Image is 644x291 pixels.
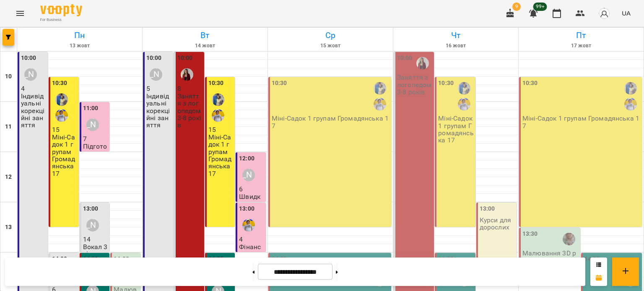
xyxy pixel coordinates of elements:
label: 13:30 [522,229,538,239]
h6: Чт [395,29,517,42]
img: Voopty Logo [40,4,82,16]
p: Індивідуальні корекційні заняття [146,93,171,129]
p: 4 [239,236,264,243]
p: Підготовка до школи [83,143,108,165]
img: Літвінова Катерина [563,233,575,245]
div: Мичка Наталія Ярославівна [150,68,162,81]
p: Курси для дорослих [480,216,515,231]
p: Міні-Садок 1 групам Громадянська 17 [438,115,473,144]
img: Яковенко Лариса Миколаївна [55,109,68,122]
span: 9 [512,3,521,11]
img: Яковенко Лариса Миколаївна [242,219,255,232]
p: Міні-Садок 1 групам Громадянська 17 [52,134,77,177]
p: Міні-Садок 1 групам Громадянська 17 [272,115,390,129]
div: Посохова Юлія Володимирівна [242,169,255,181]
h6: 16 жовт [395,42,517,50]
h6: 14 жовт [144,42,266,50]
p: 15 [52,126,77,133]
div: Посохова Юлія Володимирівна [86,118,99,131]
p: 8 [177,85,203,92]
p: 7 [83,135,108,142]
span: UA [622,9,631,18]
label: 10:00 [397,54,413,63]
p: Швидкочитання [239,193,264,215]
h6: 10 [5,72,12,81]
p: Малювання 3D ручками 6+ [522,250,579,264]
img: Яковенко Лариса Миколаївна [458,98,470,111]
button: Menu [10,3,30,23]
h6: Пн [18,29,141,42]
label: 12:00 [239,154,254,163]
p: Заняття з логопедом 3-8 років [397,74,432,95]
img: Фефелова Людмила Іванівна [55,93,68,106]
p: Фінансова грамотність [239,243,264,272]
h6: Ср [269,29,392,42]
h6: 13 [5,223,12,232]
p: Міні-Садок 1 групам Громадянська 17 [208,134,234,177]
p: 15 [208,126,234,133]
img: Яковенко Лариса Миколаївна [624,98,637,111]
label: 10:30 [522,79,538,88]
p: 4 [21,85,46,92]
span: For Business [40,17,82,23]
h6: 13 жовт [18,42,141,50]
img: Яковенко Лариса Миколаївна [212,109,224,122]
h6: Вт [144,29,266,42]
label: 10:00 [21,54,36,63]
img: Фефелова Людмила Іванівна [458,82,470,95]
div: Масич Римма Юріївна [86,219,99,232]
label: 10:30 [438,79,454,88]
img: Яковенко Лариса Миколаївна [374,98,386,111]
h6: Пт [520,29,642,42]
p: 5 [146,85,171,92]
label: 13:00 [83,204,99,214]
label: 10:30 [52,79,68,88]
span: 99+ [533,3,547,11]
label: 10:30 [272,79,287,88]
p: Заняття з логопедом 3-8 років [177,93,203,129]
img: Фефелова Людмила Іванівна [624,82,637,95]
p: 6 [239,185,264,193]
label: 10:30 [208,79,224,88]
label: 13:00 [239,204,254,214]
img: Фефелова Людмила Іванівна [374,82,386,95]
label: 10:00 [146,54,162,63]
img: Фефелова Людмила Іванівна [212,93,224,106]
p: 14 [83,236,108,243]
h6: 12 [5,173,12,182]
img: avatar_s.png [598,8,610,19]
label: 11:00 [83,104,99,113]
img: Єременко Ірина Олександрівна [416,57,429,70]
h6: 17 жовт [520,42,642,50]
label: 10:00 [177,54,193,63]
label: 13:00 [480,204,495,214]
div: Мичка Наталія Ярославівна [24,68,37,81]
p: Індивідуальні корекційні заняття [21,93,46,129]
img: Єременко Ірина Олександрівна [181,68,193,81]
p: Міні-Садок 1 групам Громадянська 17 [522,115,640,129]
h6: 11 [5,122,12,131]
h6: 15 жовт [269,42,392,50]
p: Вокал 3-4 р. [83,243,108,258]
button: UA [618,5,634,21]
